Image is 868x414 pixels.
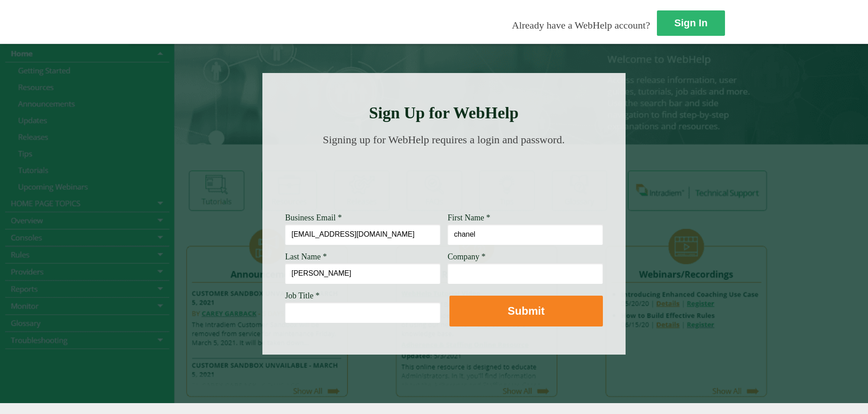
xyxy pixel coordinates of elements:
span: Signing up for WebHelp requires a login and password. [323,134,565,146]
span: Company * [448,252,486,261]
span: Already have a WebHelp account? [512,19,650,31]
a: Sign In [657,10,725,36]
button: Submit [449,296,603,326]
img: Need Credentials? Sign up below. Have Credentials? Use the sign-in button. [291,155,597,200]
strong: Sign In [674,17,707,29]
span: First Name * [448,213,490,222]
strong: Submit [508,305,544,317]
span: Job Title * [285,291,320,300]
strong: Sign Up for WebHelp [369,104,519,122]
span: Business Email * [285,213,342,222]
span: Last Name * [285,252,327,261]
